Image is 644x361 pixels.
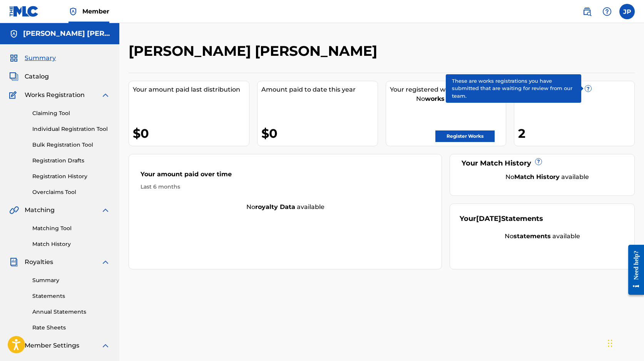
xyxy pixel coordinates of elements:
a: Bulk Registration Tool [32,141,110,149]
div: No available [469,172,625,182]
div: 2 [518,125,634,142]
a: Overclaims Tool [32,188,110,196]
a: Register Works [435,130,495,142]
span: Royalties [25,257,53,267]
div: Amount paid to date this year [261,85,378,94]
div: $0 [261,125,378,142]
strong: statements [514,232,551,240]
img: Accounts [9,29,18,38]
div: Arrastrar [608,332,612,355]
div: No submitted [390,94,506,104]
iframe: Resource Center [622,239,644,301]
a: Registration Drafts [32,157,110,165]
img: Works Registration [9,90,19,100]
a: SummarySummary [9,53,56,63]
a: Summary [32,276,110,284]
div: Last 6 months [141,183,430,191]
img: expand [101,90,110,100]
img: Summary [9,53,18,63]
a: Matching Tool [32,224,110,232]
a: Statements [32,292,110,300]
a: Match History [32,240,110,248]
img: Matching [9,206,19,215]
div: Your Match History [460,158,625,169]
img: MLC Logo [9,6,39,17]
span: Member [82,7,109,16]
div: Help [599,4,615,19]
a: Registration History [32,172,110,180]
a: Individual Registration Tool [32,125,110,133]
a: Rate Sheets [32,324,110,332]
strong: Match History [514,173,560,180]
strong: royalty data [255,203,295,211]
div: Your pending works [518,85,634,94]
a: Annual Statements [32,308,110,316]
div: Your registered works [390,85,506,94]
span: Member Settings [25,341,79,350]
div: User Menu [619,4,635,19]
a: CatalogCatalog [9,72,49,81]
img: expand [101,257,110,267]
div: No available [460,232,625,241]
div: Widget de chat [606,324,644,361]
img: search [582,7,592,16]
h2: [PERSON_NAME] [PERSON_NAME] [129,42,381,60]
span: Catalog [25,72,49,81]
img: expand [101,206,110,215]
img: help [602,7,612,16]
span: ? [535,159,542,165]
img: Top Rightsholder [69,7,78,16]
div: No available [129,202,442,212]
div: $0 [133,125,249,142]
img: expand [101,341,110,350]
a: Public Search [579,4,595,19]
h5: José Ismael Peraza López [23,29,110,38]
span: Summary [25,53,56,63]
div: Your Statements [460,214,543,224]
img: Catalog [9,72,18,81]
img: Royalties [9,257,18,267]
strong: works [425,95,445,102]
span: Matching [25,206,55,215]
div: Your amount paid over time [141,170,430,183]
div: Your amount paid last distribution [133,85,249,94]
iframe: Chat Widget [606,324,644,361]
span: ? [585,85,591,92]
span: Works Registration [25,90,85,100]
a: Claiming Tool [32,109,110,117]
span: [DATE] [476,214,501,223]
